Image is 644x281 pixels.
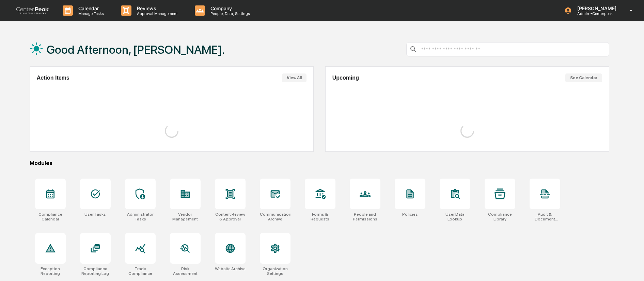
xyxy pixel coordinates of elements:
[565,73,602,82] button: See Calendar
[131,5,181,11] p: Reviews
[305,212,335,221] div: Forms & Requests
[205,11,253,16] p: People, Data, Settings
[215,266,246,271] div: Website Archive
[332,75,359,81] h2: Upcoming
[30,160,609,166] div: Modules
[73,5,107,11] p: Calendar
[485,212,515,221] div: Compliance Library
[282,73,307,82] button: View All
[131,11,181,16] p: Approval Management
[84,212,106,217] div: User Tasks
[572,11,620,16] p: Admin • Centerpeak
[47,43,225,56] h1: Good Afternoon, [PERSON_NAME].
[73,11,107,16] p: Manage Tasks
[80,266,111,276] div: Compliance Reporting Log
[572,5,620,11] p: [PERSON_NAME]
[260,212,290,221] div: Communications Archive
[440,212,470,221] div: User Data Lookup
[125,266,156,276] div: Trade Compliance
[205,5,253,11] p: Company
[170,266,201,276] div: Risk Assessment
[125,212,156,221] div: Administrator Tasks
[402,212,418,217] div: Policies
[16,7,49,14] img: logo
[35,266,66,276] div: Exception Reporting
[37,75,69,81] h2: Action Items
[350,212,380,221] div: People and Permissions
[530,212,560,221] div: Audit & Document Logs
[170,212,201,221] div: Vendor Management
[215,212,246,221] div: Content Review & Approval
[260,266,290,276] div: Organization Settings
[35,212,66,221] div: Compliance Calendar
